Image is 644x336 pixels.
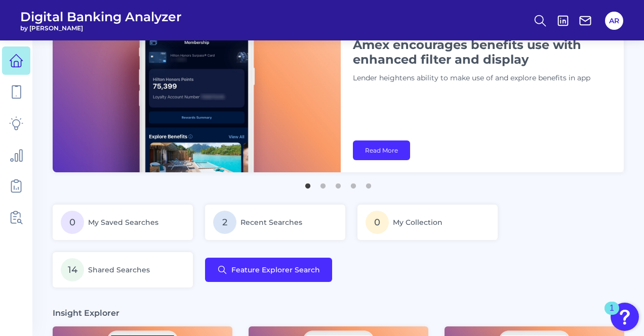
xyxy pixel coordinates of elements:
a: 0My Saved Searches [53,205,193,240]
a: 0My Collection [357,205,498,240]
span: 0 [61,211,84,234]
p: Lender heightens ability to make use of and explore benefits in app [353,73,606,84]
span: by [PERSON_NAME] [20,24,182,32]
h1: Amex encourages benefits use with enhanced filter and display [353,37,606,67]
h3: Insight Explorer [53,308,119,318]
span: Digital Banking Analyzer [20,9,182,24]
button: 2 [318,178,328,188]
button: Open Resource Center, 1 new notification [611,303,639,331]
a: 14Shared Searches [53,252,193,287]
span: 14 [61,258,84,281]
button: 4 [348,178,358,188]
a: 2Recent Searches [205,205,345,240]
span: Recent Searches [240,218,302,227]
span: Shared Searches [88,265,150,274]
button: Feature Explorer Search [205,258,332,282]
button: AR [605,12,623,30]
span: Feature Explorer Search [231,266,320,274]
button: 5 [364,178,374,188]
img: bannerImg [53,11,341,172]
span: My Saved Searches [88,218,158,227]
span: My Collection [393,218,442,227]
div: 1 [610,308,614,321]
span: 0 [366,211,389,234]
span: 2 [213,211,236,234]
button: 3 [333,178,343,188]
button: 1 [303,178,313,188]
a: Read More [353,140,410,160]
